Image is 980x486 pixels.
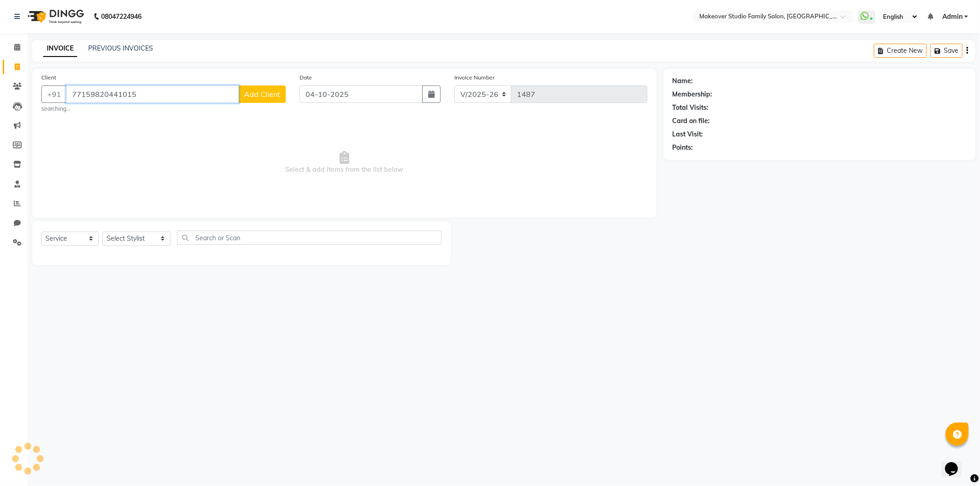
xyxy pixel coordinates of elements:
[942,12,963,22] span: Admin
[43,40,77,57] a: INVOICE
[41,117,647,209] span: Select & add items from the list below
[673,90,713,99] div: Membership:
[930,44,963,58] button: Save
[66,85,239,103] input: Search by Name/Mobile/Email/Code
[673,103,709,113] div: Total Visits:
[454,73,494,82] label: Invoice Number
[41,105,286,113] small: searching...
[300,73,312,82] label: Date
[41,85,67,103] button: +91
[673,76,693,86] div: Name:
[244,90,280,99] span: Add Client
[41,73,56,82] label: Client
[874,44,927,58] button: Create New
[673,130,703,139] div: Last Visit:
[941,449,971,477] iframe: chat widget
[23,4,86,29] img: logo
[88,44,153,52] a: PREVIOUS INVOICES
[673,143,693,153] div: Points:
[177,231,442,245] input: Search or Scan
[101,4,142,29] b: 08047224946
[238,85,286,103] button: Add Client
[673,116,710,126] div: Card on file:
